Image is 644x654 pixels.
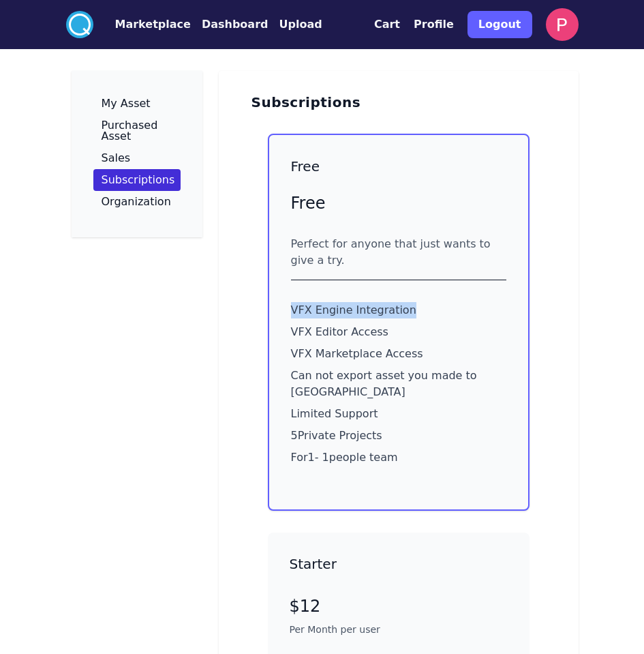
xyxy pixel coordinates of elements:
[291,192,506,214] p: Free
[291,406,506,422] p: Limited Support
[290,595,508,617] p: $12
[291,324,506,340] p: VFX Editor Access
[268,16,322,33] a: Upload
[93,115,181,147] a: Purchased Asset
[191,16,269,33] a: Dashboard
[374,16,400,33] button: Cart
[102,196,171,207] p: Organization
[93,191,181,213] a: Organization
[93,16,191,33] a: Marketplace
[115,16,191,33] button: Marketplace
[102,98,151,109] p: My Asset
[467,5,532,44] a: Logout
[93,147,181,169] a: Sales
[467,11,532,38] button: Logout
[279,16,322,33] button: Upload
[291,428,506,444] p: 5 Private Projects
[291,449,506,466] p: For 1 - 1 people team
[290,623,508,636] p: Per Month per user
[291,157,506,176] h3: Free
[102,120,172,142] p: Purchased Asset
[251,93,361,112] h3: Subscriptions
[102,153,131,164] p: Sales
[291,368,506,400] p: Can not export asset you made to [GEOGRAPHIC_DATA]
[102,175,175,185] p: Subscriptions
[546,8,579,41] img: profile
[291,236,506,269] div: Perfect for anyone that just wants to give a try.
[93,93,181,115] a: My Asset
[93,169,181,191] a: Subscriptions
[414,16,454,33] button: Profile
[202,16,269,33] button: Dashboard
[291,302,506,318] p: VFX Engine Integration
[290,554,508,574] h3: Starter
[291,346,506,362] p: VFX Marketplace Access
